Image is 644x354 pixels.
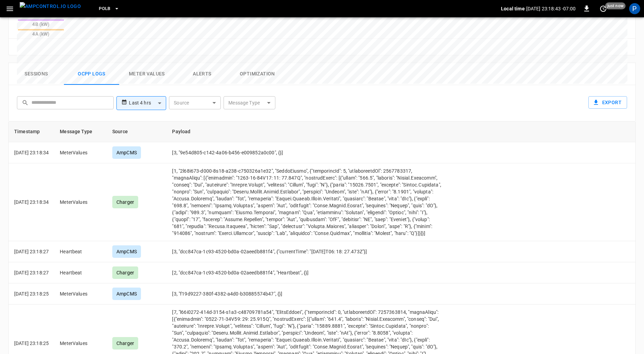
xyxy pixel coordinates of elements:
[167,283,447,305] td: [3, "f19d9227-380f-4382-a4d0-b30885574b47", {}]
[598,3,609,14] button: set refresh interval
[64,63,119,85] button: Ocpp logs
[230,63,285,85] button: Optimization
[129,97,166,110] div: Last 4 hrs
[54,121,107,142] th: Message Type
[96,2,122,16] button: PoLB
[54,283,107,305] td: MeterValues
[14,199,49,206] p: [DATE] 23:18:34
[14,269,49,276] p: [DATE] 23:18:27
[112,288,141,300] div: AmpCMS
[112,245,141,258] div: AmpCMS
[54,163,107,241] td: MeterValues
[107,121,167,142] th: Source
[99,5,111,13] span: PoLB
[14,340,49,347] p: [DATE] 23:18:25
[9,121,54,142] th: Timestamp
[54,262,107,283] td: Heartbeat
[14,149,49,156] p: [DATE] 23:18:34
[605,2,626,9] span: just now
[112,266,138,279] div: Charger
[167,121,447,142] th: Payload
[526,5,576,12] p: [DATE] 23:18:43 -07:00
[174,63,230,85] button: Alerts
[167,241,447,262] td: [3, "dcc847ca-1c93-4520-bd0a-02aeedb881f4", {"currentTime": "[DATE]T06: 18: 27.473Z"}]
[112,196,138,208] div: Charger
[112,337,138,350] div: Charger
[167,163,447,241] td: [1, "2l68i673-d000-8s18-a238-c750326a1e32", "SeddoEiusmo", {"temporincId": 5, "utlaboreetdOl": 25...
[629,3,640,14] div: profile-icon
[14,290,49,297] p: [DATE] 23:18:25
[501,5,525,12] p: Local time
[54,241,107,262] td: Heartbeat
[14,248,49,255] p: [DATE] 23:18:27
[119,63,174,85] button: Meter Values
[20,2,81,11] img: ampcontrol.io logo
[588,96,627,109] button: Export
[167,262,447,283] td: [2, "dcc847ca-1c93-4520-bd0a-02aeedb881f4", "Heartbeat", {}]
[9,63,64,85] button: Sessions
